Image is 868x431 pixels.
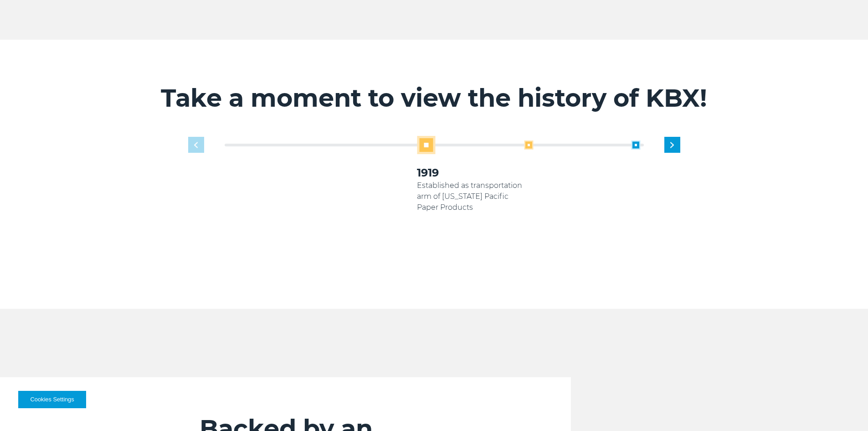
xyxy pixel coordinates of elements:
div: Next slide [664,137,680,153]
button: Cookies Settings [18,391,86,408]
img: next slide [670,142,674,148]
h2: Take a moment to view the history of KBX! [154,83,714,113]
h3: 1919 [417,166,524,180]
p: Established as transportation arm of [US_STATE] Pacific Paper Products [417,180,524,213]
